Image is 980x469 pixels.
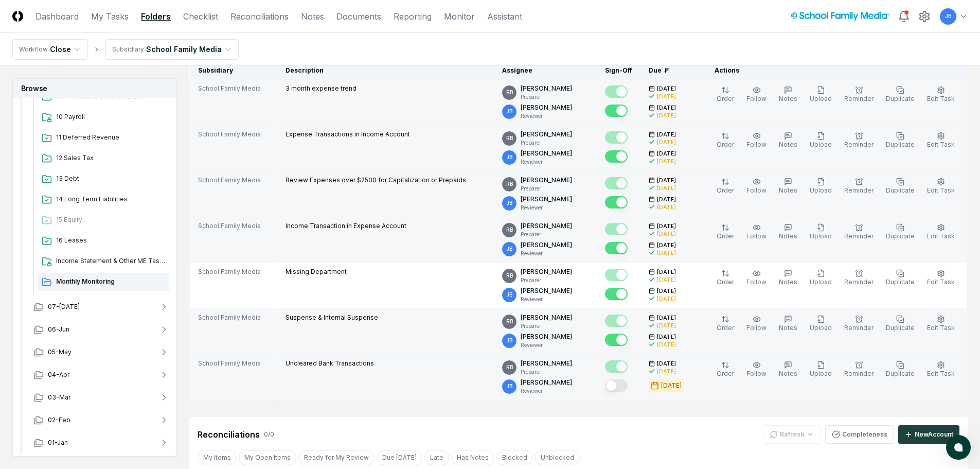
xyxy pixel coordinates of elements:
a: Documents [336,10,381,23]
nav: breadcrumb [12,39,239,60]
div: [DATE] [657,368,676,375]
div: Workflow [19,45,48,54]
p: [PERSON_NAME] [521,359,572,368]
button: My Open Items [239,450,296,465]
a: Monitor [444,10,475,23]
button: Upload [808,84,834,106]
span: Edit Task [927,232,955,240]
a: 16 Leases [38,232,169,250]
button: JB [939,7,957,26]
button: Mark complete [605,242,628,254]
button: Edit Task [925,221,957,243]
button: Edit Task [925,313,957,335]
span: Duplicate [886,186,915,194]
span: JB [506,291,512,299]
button: 04-Apr [25,363,177,386]
span: Order [717,95,734,102]
span: Duplicate [886,95,915,102]
a: Notes [301,10,324,23]
p: [PERSON_NAME] [521,195,572,204]
div: [DATE] [661,381,682,390]
button: Order [715,130,736,151]
span: Duplicate [886,324,915,332]
span: Reminder [844,232,874,240]
span: Upload [810,186,832,194]
span: Order [717,141,734,148]
p: Review Expenses over $2500 for Capitalization or Prepaids [286,176,466,185]
a: Reporting [394,10,432,23]
span: RB [506,318,513,325]
img: Logo [12,11,23,22]
p: Missing Department [286,267,347,276]
button: Edit Task [925,84,957,106]
span: Upload [810,95,832,102]
button: Order [715,176,736,197]
span: 01-Jan [48,438,68,447]
span: Order [717,186,734,194]
span: 06-Jun [48,325,69,334]
button: Order [715,359,736,380]
span: [DATE] [657,85,676,93]
span: Monthly Monitoring [56,277,165,286]
span: Notes [779,232,797,240]
div: New Account [915,430,953,439]
div: [DATE] [657,249,676,257]
button: Mark complete [605,379,628,392]
a: Checklist [183,10,218,23]
span: Follow [746,324,767,332]
button: Order [715,313,736,335]
p: [PERSON_NAME] [521,240,572,250]
button: 01-Jan [25,431,177,454]
span: Follow [746,370,767,377]
span: Notes [779,324,797,332]
button: Late [424,450,449,465]
span: Notes [779,186,797,194]
p: Reviewer [521,341,572,349]
span: JB [506,199,512,207]
button: Notes [777,359,799,380]
button: Follow [744,359,769,380]
button: Follow [744,130,769,151]
button: Mark complete [605,360,628,373]
button: Ready for My Review [298,450,375,465]
span: 03-Mar [48,393,70,402]
span: Edit Task [927,324,955,332]
button: atlas-launcher [946,435,971,460]
p: Uncleared Bank Transactions [286,359,374,368]
button: Reminder [842,130,876,151]
a: 12 Sales Tax [38,149,169,168]
p: Reviewer [521,250,572,257]
p: [PERSON_NAME] [521,176,572,185]
span: Follow [746,141,767,148]
span: [DATE] [657,222,676,230]
button: Duplicate [884,84,917,106]
button: Upload [808,359,834,380]
button: Has Notes [451,450,494,465]
button: Duplicate [884,359,917,380]
p: Preparer [521,139,572,147]
p: 3 month expense trend [286,84,357,93]
button: Duplicate [884,267,917,289]
span: Duplicate [886,232,915,240]
p: Income Transaction in Expense Account [286,221,406,231]
span: Upload [810,232,832,240]
span: JB [506,337,512,344]
button: 07-[DATE] [25,296,177,318]
button: Follow [744,267,769,289]
p: [PERSON_NAME] [521,267,572,276]
button: Due Today [377,450,422,465]
span: Edit Task [927,186,955,194]
p: Expense Transactions in Income Account [286,130,410,139]
span: Follow [746,278,767,286]
span: Order [717,370,734,377]
div: [DATE] [657,322,676,329]
button: Follow [744,176,769,197]
p: [PERSON_NAME] [521,103,572,112]
button: Notes [777,176,799,197]
span: Edit Task [927,95,955,102]
a: 10 Payroll [38,108,169,127]
span: JB [506,245,512,253]
p: Reviewer [521,387,572,395]
p: Preparer [521,185,572,193]
span: 07-[DATE] [48,302,80,311]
